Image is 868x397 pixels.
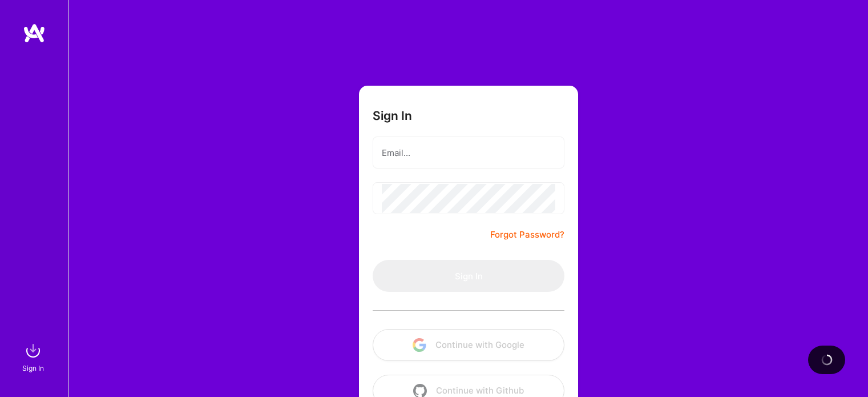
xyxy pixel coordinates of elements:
button: Sign In [373,260,564,292]
h3: Sign In [373,109,412,123]
img: loading [818,352,834,368]
input: Email... [382,138,555,167]
a: sign inSign In [24,339,45,374]
img: logo [23,23,46,43]
div: Sign In [22,362,44,374]
img: sign in [22,339,45,362]
a: Forgot Password? [490,228,564,242]
img: icon [413,338,426,352]
button: Continue with Google [373,329,564,361]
